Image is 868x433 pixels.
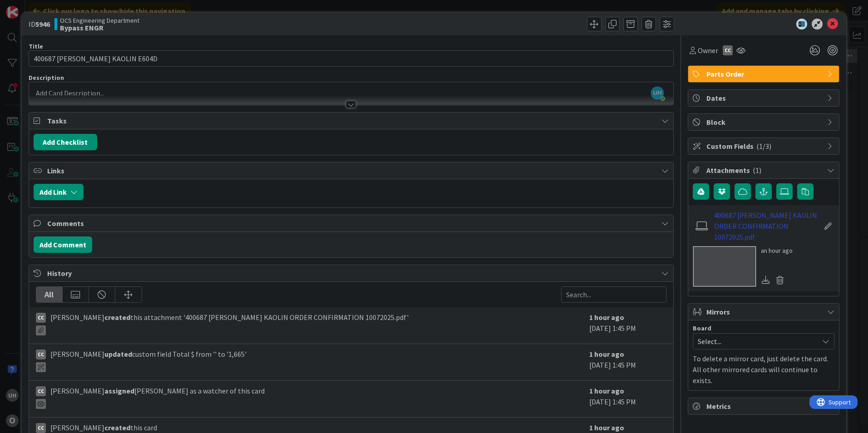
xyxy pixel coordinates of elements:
b: created [104,313,130,322]
span: OCS Engineering Department [60,17,139,24]
span: Dates [706,93,823,103]
div: [DATE] 1:45 PM [589,349,666,376]
span: Support [19,1,41,12]
div: CC [36,349,46,359]
input: type card name here... [29,50,674,67]
span: Select... [698,335,814,348]
span: UH [651,87,664,99]
span: Block [706,117,823,128]
div: Download [761,274,771,286]
span: [PERSON_NAME] this card [50,422,157,433]
div: CC [723,45,733,55]
span: Attachments [706,165,823,176]
b: 1 hour ago [589,423,624,432]
div: All [36,287,63,302]
span: [PERSON_NAME] [PERSON_NAME] as a watcher of this card [50,385,265,409]
button: Add Checklist [34,134,97,150]
span: History [47,268,657,279]
div: an hour ago [761,246,793,256]
b: Bypass ENGR [60,24,139,31]
a: 400687 [PERSON_NAME] KAOLIN ORDER CONFIRMATION 10072025.pdf [714,210,819,242]
b: 1 hour ago [589,313,624,322]
b: 1 hour ago [589,349,624,359]
span: Links [47,165,657,176]
span: Tasks [47,115,657,126]
span: ID [29,19,50,30]
span: Comments [47,218,657,229]
div: CC [36,313,46,323]
p: To delete a mirror card, just delete the card. All other mirrored cards will continue to exists. [693,353,834,386]
button: Add Link [34,184,84,200]
b: assigned [104,386,134,395]
b: updated [104,349,132,359]
label: Title [29,42,43,50]
span: Board [693,325,711,331]
input: Search... [561,286,666,303]
b: created [104,423,130,432]
div: CC [36,423,46,433]
span: Description [29,74,64,82]
b: 5946 [35,20,50,29]
span: Parts Order [706,69,823,79]
div: [DATE] 1:45 PM [589,385,666,413]
div: CC [36,386,46,396]
span: Custom Fields [706,141,823,152]
span: [PERSON_NAME] custom field Total $ from '' to '1,665' [50,349,247,372]
b: 1 hour ago [589,386,624,395]
span: ( 1/3 ) [756,142,771,151]
span: Metrics [706,401,823,412]
button: Add Comment [34,236,92,253]
span: Mirrors [706,306,823,317]
span: ( 1 ) [753,166,761,175]
div: [DATE] 1:45 PM [589,312,666,339]
span: Owner [698,45,718,56]
span: [PERSON_NAME] this attachment '400687 [PERSON_NAME] KAOLIN ORDER CONFIRMATION 10072025.pdf' [50,312,409,335]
